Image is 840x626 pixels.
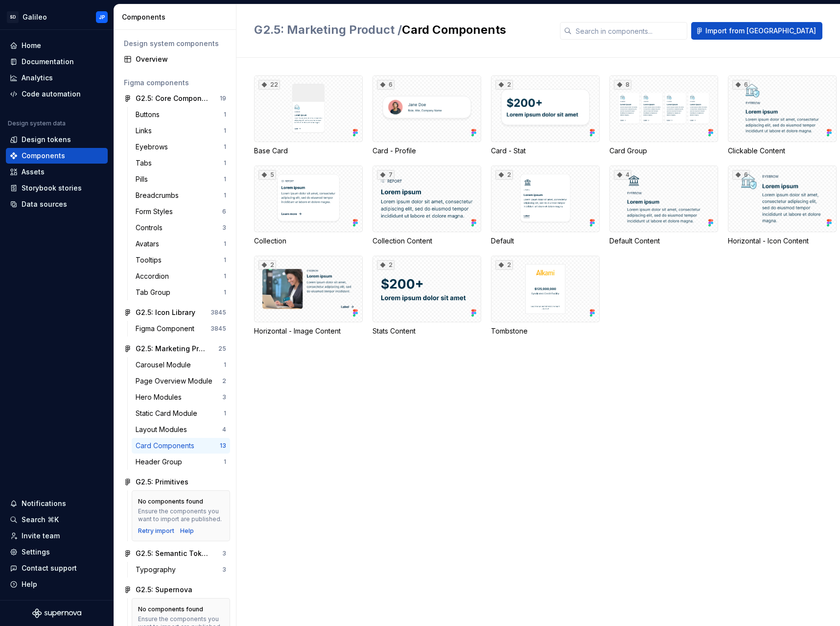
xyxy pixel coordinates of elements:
[132,454,230,470] a: Header Group1
[491,326,600,336] div: Tombstone
[122,12,232,22] div: Components
[254,166,363,246] div: 5Collection
[222,393,226,401] div: 3
[6,164,108,180] a: Assets
[136,344,209,354] div: G2.5: Marketing Product
[22,563,77,573] div: Contact support
[220,442,226,450] div: 13
[495,170,513,180] div: 2
[180,527,194,535] a: Help
[728,146,837,156] div: Clickable Content
[6,512,108,528] button: Search ⌘K
[136,94,209,103] div: G2.5: Core Component
[136,207,177,217] div: Form Styles
[136,376,216,386] div: Page Overview Module
[224,127,226,135] div: 1
[254,23,402,37] span: G2.5: Marketing Product /
[491,166,600,246] div: 2Default
[136,126,156,136] div: Links
[691,22,822,40] button: Import from [GEOGRAPHIC_DATA]
[132,204,230,219] a: Form Styles6
[120,546,230,561] a: G2.5: Semantic Tokens3
[491,146,600,156] div: Card - Stat
[120,474,230,490] a: G2.5: Primitives
[609,236,718,246] div: Default Content
[222,208,226,216] div: 6
[572,22,687,40] input: Search in components...
[22,57,74,67] div: Documentation
[138,605,203,613] div: No components found
[132,562,230,578] a: Typography3
[136,565,180,575] div: Typography
[136,255,165,265] div: Tooltips
[373,326,481,336] div: Stats Content
[132,285,230,300] a: Tab Group1
[6,496,108,511] button: Notifications
[6,86,108,102] a: Code automation
[22,151,65,161] div: Components
[222,224,226,232] div: 3
[222,377,226,385] div: 2
[120,582,230,598] a: G2.5: Supernova
[132,220,230,236] a: Controls3
[254,146,363,156] div: Base Card
[22,183,82,193] div: Storybook stories
[136,54,226,64] div: Overview
[224,289,226,296] div: 1
[32,608,81,618] svg: Supernova Logo
[6,148,108,164] a: Components
[132,123,230,139] a: Links1
[224,409,226,417] div: 1
[377,80,395,90] div: 6
[258,170,276,180] div: 5
[132,236,230,252] a: Avatars1
[99,13,105,21] div: JP
[23,12,47,22] div: Galileo
[254,236,363,246] div: Collection
[136,288,174,297] div: Tab Group
[220,95,226,102] div: 19
[136,477,188,487] div: G2.5: Primitives
[609,166,718,246] div: 4Default Content
[22,73,53,83] div: Analytics
[136,142,172,152] div: Eyebrows
[732,170,750,180] div: 6
[6,132,108,147] a: Design tokens
[224,240,226,248] div: 1
[491,236,600,246] div: Default
[7,11,19,23] div: SD
[609,75,718,156] div: 8Card Group
[373,75,481,156] div: 6Card - Profile
[495,260,513,270] div: 2
[254,326,363,336] div: Horizontal - Image Content
[609,146,718,156] div: Card Group
[224,256,226,264] div: 1
[138,498,203,506] div: No components found
[728,236,837,246] div: Horizontal - Icon Content
[258,80,280,90] div: 22
[491,256,600,336] div: 2Tombstone
[377,260,395,270] div: 2
[373,146,481,156] div: Card - Profile
[222,566,226,574] div: 3
[254,256,363,336] div: 2Horizontal - Image Content
[132,321,230,337] a: Figma Component3845
[22,547,50,557] div: Settings
[120,51,230,67] a: Overview
[136,324,198,334] div: Figma Component
[132,357,230,373] a: Carousel Module1
[222,426,226,433] div: 4
[373,166,481,246] div: 7Collection Content
[132,438,230,454] a: Card Components13
[22,135,71,144] div: Design tokens
[258,260,276,270] div: 2
[491,75,600,156] div: 2Card - Stat
[136,191,183,200] div: Breadcrumbs
[132,252,230,268] a: Tooltips1
[224,111,226,119] div: 1
[6,577,108,592] button: Help
[136,409,201,418] div: Static Card Module
[124,39,226,48] div: Design system components
[210,309,226,316] div: 3845
[120,91,230,106] a: G2.5: Core Component19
